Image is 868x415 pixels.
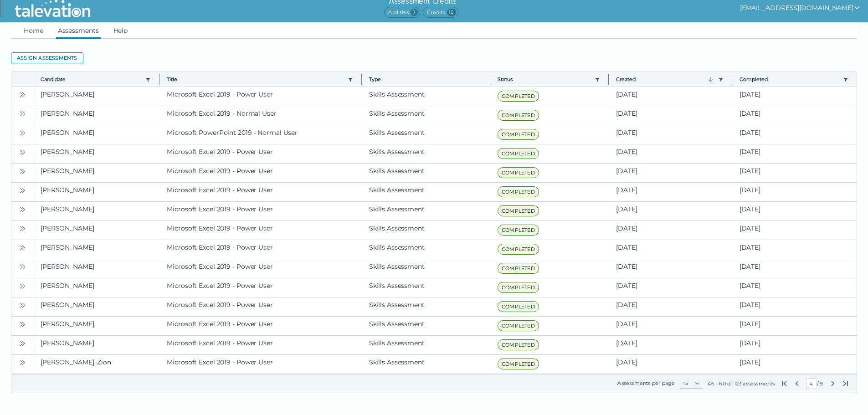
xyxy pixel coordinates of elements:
clr-dg-cell: [DATE] [732,317,857,335]
clr-dg-cell: [DATE] [609,183,732,201]
clr-dg-cell: Microsoft Excel 2019 - Power User [159,164,361,182]
button: Status [498,76,591,83]
clr-dg-cell: [DATE] [609,164,732,182]
clr-dg-cell: [DATE] [609,297,732,316]
clr-dg-cell: [DATE] [732,202,857,220]
cds-icon: Open [19,149,26,156]
clr-dg-cell: Skills Assessment [362,221,490,240]
clr-dg-cell: Microsoft Excel 2019 - Power User [159,297,361,316]
clr-dg-cell: [PERSON_NAME] [33,144,159,163]
clr-dg-cell: Skills Assessment [362,164,490,182]
clr-dg-cell: Skills Assessment [362,87,490,106]
clr-dg-cell: Skills Assessment [362,144,490,163]
clr-dg-cell: [DATE] [732,164,857,182]
span: COMPLETED [498,301,539,312]
span: COMPLETED [498,91,539,102]
clr-dg-cell: [PERSON_NAME] [33,221,159,240]
button: completed filter [842,76,849,83]
clr-dg-cell: Microsoft Excel 2019 - Power User [159,355,361,374]
label: Assessments per page [617,380,675,386]
clr-dg-cell: [DATE] [609,336,732,354]
button: Open [17,165,28,176]
clr-dg-cell: Skills Assessment [362,317,490,335]
button: Open [17,299,28,310]
cds-icon: Open [19,129,26,137]
clr-dg-cell: [DATE] [609,355,732,374]
span: COMPLETED [498,359,539,369]
cds-icon: Open [19,187,26,194]
clr-dg-cell: [DATE] [609,144,732,163]
clr-dg-cell: [PERSON_NAME], Zion [33,355,159,374]
clr-dg-cell: Skills Assessment [362,336,490,354]
clr-dg-cell: Skills Assessment [362,355,490,374]
span: COMPLETED [498,263,539,274]
span: COMPLETED [498,167,539,178]
clr-dg-cell: Microsoft Excel 2019 - Power User [159,87,361,106]
span: COMPLETED [498,339,539,350]
button: Next Page [829,380,837,387]
button: Title [167,76,344,83]
clr-dg-cell: [DATE] [609,106,732,125]
clr-dg-cell: Microsoft Excel 2019 - Power User [159,202,361,220]
cds-icon: Open [19,359,26,366]
span: COMPLETED [498,148,539,159]
cds-icon: Open [19,340,26,347]
span: COMPLETED [498,205,539,216]
button: Open [17,204,28,215]
clr-dg-cell: Microsoft Excel 2019 - Normal User [159,106,361,125]
button: Open [17,108,28,119]
clr-dg-cell: [DATE] [732,355,857,374]
clr-dg-cell: [PERSON_NAME] [33,183,159,201]
button: Column resize handle [606,69,611,89]
clr-dg-cell: Microsoft Excel 2019 - Power User [159,336,361,354]
clr-dg-cell: Skills Assessment [362,125,490,144]
span: COMPLETED [498,320,539,331]
clr-dg-cell: [PERSON_NAME] [33,259,159,278]
clr-dg-cell: [PERSON_NAME] [33,202,159,220]
clr-dg-cell: Skills Assessment [362,106,490,125]
clr-dg-cell: [DATE] [609,87,732,106]
span: COMPLETED [498,186,539,197]
clr-dg-cell: Skills Assessment [362,202,490,220]
button: status filter [594,76,601,83]
clr-dg-cell: [DATE] [732,183,857,201]
div: / [781,378,849,389]
button: Open [17,318,28,329]
span: Total Pages [819,380,824,387]
clr-dg-cell: [PERSON_NAME] [33,278,159,297]
clr-dg-cell: [PERSON_NAME] [33,240,159,259]
button: Column resize handle [729,69,735,89]
clr-dg-cell: [DATE] [732,278,857,297]
clr-dg-cell: [DATE] [732,106,857,125]
clr-dg-cell: [DATE] [732,336,857,354]
button: Completed [740,76,839,83]
clr-dg-cell: [DATE] [609,221,732,240]
button: Last Page [842,380,849,387]
button: candidate filter [144,76,152,83]
button: Open [17,146,28,157]
button: Column resize handle [156,69,162,89]
clr-dg-cell: Microsoft PowerPoint 2019 - Normal User [159,125,361,144]
cds-icon: Open [19,110,26,118]
clr-dg-cell: Microsoft Excel 2019 - Power User [159,221,361,240]
button: Open [17,184,28,195]
span: COMPLETED [498,225,539,236]
clr-dg-cell: [DATE] [609,259,732,278]
button: Open [17,338,28,348]
clr-dg-cell: [PERSON_NAME] [33,317,159,335]
clr-dg-cell: [PERSON_NAME] [33,87,159,106]
clr-dg-cell: [DATE] [732,221,857,240]
span: Abilities [384,7,420,18]
clr-dg-cell: [PERSON_NAME] [33,164,159,182]
button: First Page [781,380,788,387]
cds-icon: Open [19,263,26,271]
span: COMPLETED [498,129,539,140]
clr-dg-cell: [PERSON_NAME] [33,297,159,316]
input: Current Page [806,378,817,389]
cds-icon: Open [19,168,26,175]
clr-dg-cell: Microsoft Excel 2019 - Power User [159,259,361,278]
clr-dg-cell: [DATE] [609,278,732,297]
span: 1 [411,9,418,16]
cds-icon: Open [19,206,26,213]
a: Help [112,22,130,39]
